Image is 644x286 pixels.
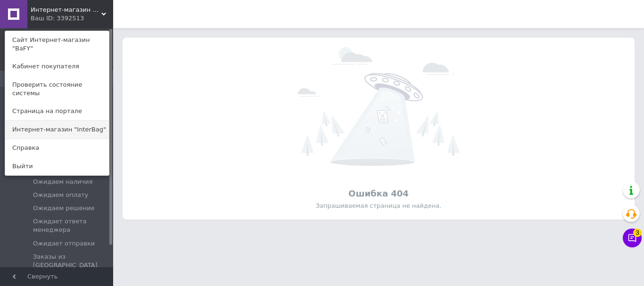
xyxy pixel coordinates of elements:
span: Ожидает отправки [33,239,95,248]
a: Справка [5,139,109,157]
span: Ожидаем решение [33,204,94,212]
a: Проверить состояние системы [5,76,109,102]
div: Ваш ID: 3392513 [31,14,70,23]
a: Выйти [5,157,109,175]
span: Заказы из [GEOGRAPHIC_DATA] [33,253,110,270]
span: Ожидаем оплату [33,191,88,199]
span: Интернет-магазин "BaFY" [31,6,101,14]
span: Ожидаем наличия [33,178,92,186]
span: Ожидает ответа менеджера [33,217,110,234]
div: Запрашиваемая страница не найдена. [127,202,630,210]
a: Страница на портале [5,102,109,120]
span: 3 [633,229,642,237]
a: Интернет-магазин "InterBag" [5,121,109,139]
div: Ошибка 404 [127,188,630,199]
a: Кабинет покупателя [5,57,109,75]
a: Сайт Интернет-магазин "BaFY" [5,31,109,57]
button: Чат с покупателем3 [623,229,642,247]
